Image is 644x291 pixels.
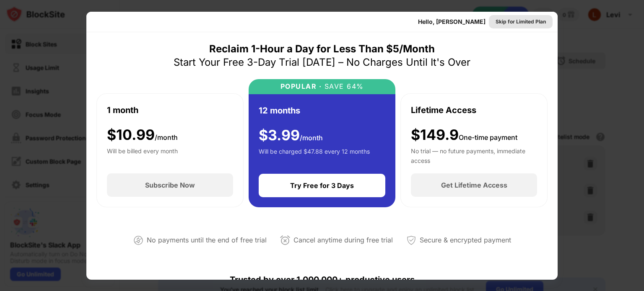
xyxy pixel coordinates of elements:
div: POPULAR · [280,82,322,90]
img: cancel-anytime [280,235,290,245]
div: $ 3.99 [259,127,323,144]
div: SAVE 64% [322,82,364,90]
div: Start Your Free 3-Day Trial [DATE] – No Charges Until It's Over [174,56,470,69]
div: Hello, [PERSON_NAME] [418,18,486,25]
img: not-paying [133,235,143,245]
div: No payments until the end of free trial [147,234,267,246]
div: $149.9 [411,126,517,144]
div: 1 month [107,104,138,116]
div: Cancel anytime during free trial [293,234,393,246]
span: /month [300,134,323,142]
div: 12 months [259,104,300,117]
img: secured-payment [406,235,416,245]
div: Skip for Limited Plan [496,18,546,26]
div: Will be charged $47.88 every 12 months [259,147,370,164]
div: Subscribe Now [145,181,195,189]
div: Get Lifetime Access [441,181,507,189]
div: Secure & encrypted payment [420,234,511,246]
div: $ 10.99 [107,126,178,144]
div: No trial — no future payments, immediate access [411,147,537,163]
div: Will be billed every month [107,147,178,163]
span: /month [155,133,178,142]
div: Try Free for 3 Days [290,181,354,190]
div: Reclaim 1-Hour a Day for Less Than $5/Month [209,42,435,56]
span: One-time payment [459,133,517,142]
div: Lifetime Access [411,104,476,116]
